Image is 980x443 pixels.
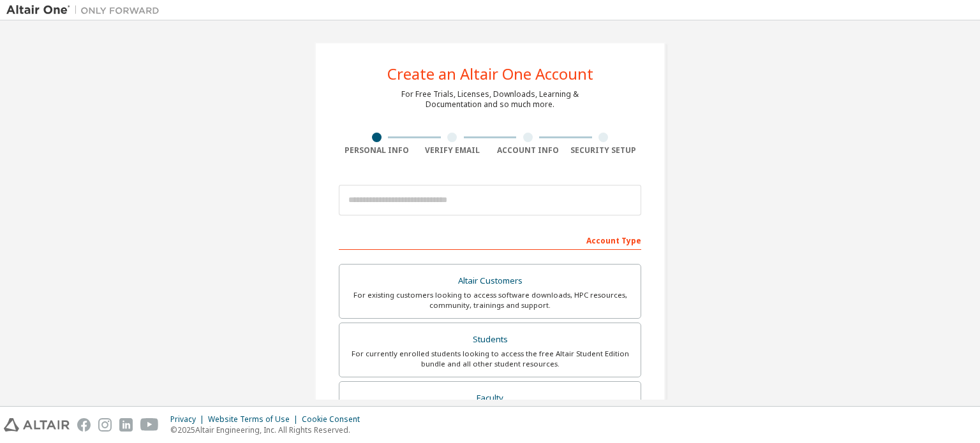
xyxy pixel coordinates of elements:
img: altair_logo.svg [4,418,70,432]
img: instagram.svg [98,418,112,432]
img: youtube.svg [140,418,159,432]
div: Create an Altair One Account [387,66,593,82]
img: linkedin.svg [119,418,133,432]
div: Account Type [339,229,641,250]
div: Personal Info [339,145,415,156]
div: For existing customers looking to access software downloads, HPC resources, community, trainings ... [347,290,633,310]
div: Verify Email [415,145,491,156]
div: For Free Trials, Licenses, Downloads, Learning & Documentation and so much more. [401,89,579,110]
div: Account Info [490,145,566,156]
div: Cookie Consent [302,414,367,425]
img: facebook.svg [77,418,91,432]
p: © 2025 Altair Engineering, Inc. All Rights Reserved. [170,425,367,435]
div: Students [347,331,633,349]
div: Privacy [170,414,208,425]
img: Altair One [6,4,166,17]
div: Security Setup [566,145,642,156]
div: Altair Customers [347,272,633,290]
div: For currently enrolled students looking to access the free Altair Student Edition bundle and all ... [347,349,633,369]
div: Website Terms of Use [208,414,302,425]
div: Faculty [347,389,633,407]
